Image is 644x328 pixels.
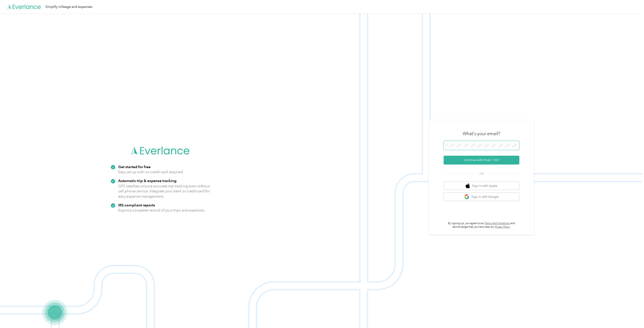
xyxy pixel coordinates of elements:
p: Easy set up with no credit card required [118,169,183,175]
p: Export a complete record of your trips and expenses. [118,208,205,213]
strong: Get started for free [118,165,151,169]
button: google logoSign in with Google [444,193,519,201]
strong: IRS compliant reports [118,203,155,207]
h3: What's your email? [463,131,500,137]
a: Terms and Conditions [485,222,510,225]
button: Continue with Email / SSO [444,156,519,165]
div: Simplify mileage and expenses [45,4,92,9]
button: apple logoSign in with Apple [444,182,519,190]
span: OR [474,171,489,176]
img: google logo [464,194,469,199]
a: Privacy Policy [495,225,510,228]
p: By signing up, you agree to our and acknowledge that you have read our . [444,222,519,229]
strong: Automatic trip & expense tracking [118,178,176,183]
img: apple logo [466,183,470,189]
p: GPS satellites ensure accurate trip tracking even without cell phone service. Integrate your bank... [118,183,210,199]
